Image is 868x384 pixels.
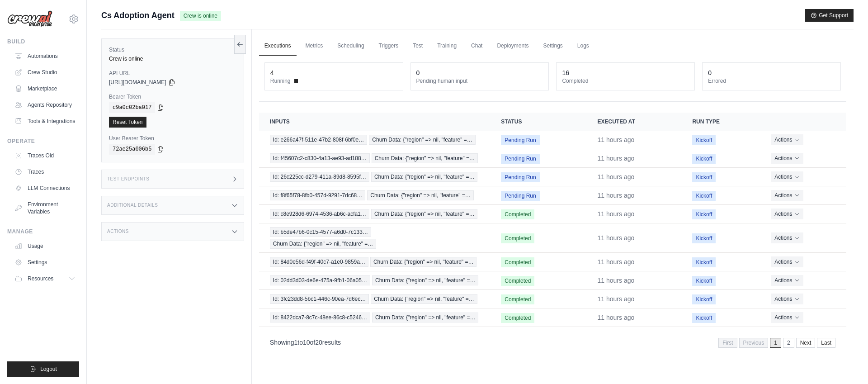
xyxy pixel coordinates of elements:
[407,37,428,56] a: Test
[294,339,298,346] span: 1
[598,155,635,162] time: September 24, 2025 at 22:34 PDT
[7,361,79,377] button: Logout
[270,313,480,322] a: View execution details for Id
[109,144,155,155] code: 72ae25a006b5
[501,135,539,145] span: Pending Run
[270,135,368,145] span: Id: e266a47f-511e-47b2-808f-6bf0e…
[718,338,737,348] span: First
[416,77,543,85] dt: Pending human input
[11,271,79,286] button: Resources
[708,68,712,77] div: 0
[572,37,594,56] a: Logs
[708,77,835,85] dt: Errored
[692,209,716,219] span: Kickoff
[11,165,79,179] a: Traces
[501,172,539,182] span: Pending Run
[692,154,716,164] span: Kickoff
[270,68,274,77] div: 4
[300,37,329,56] a: Metrics
[372,275,479,285] span: Churn Data: {"region" => nil, "feature" =…
[180,11,221,21] span: Crew is online
[372,153,478,163] span: Churn Data: {"region" => nil, "feature" =…
[270,190,365,200] span: Id: f8f65f78-8fb0-457d-9291-7dc68…
[805,9,854,22] button: Get Support
[501,276,534,286] span: Completed
[270,77,291,85] span: Running
[109,93,236,100] label: Bearer Token
[270,172,369,182] span: Id: 26c225cc-d279-411a-89d8-8595f…
[369,135,476,145] span: Churn Data: {"region" => nil, "feature" =…
[538,37,568,56] a: Settings
[259,113,846,354] section: Crew executions table
[7,10,52,28] img: Logo
[692,313,716,323] span: Kickoff
[501,154,539,164] span: Pending Run
[598,277,635,284] time: September 24, 2025 at 22:31 PDT
[432,37,462,56] a: Training
[270,257,368,267] span: Id: 84d0e56d-f49f-40c7-a1e0-9859a…
[11,81,79,96] a: Marketplace
[40,365,57,373] span: Logout
[332,37,369,56] a: Scheduling
[771,134,803,145] button: Actions for execution
[501,209,534,219] span: Completed
[692,135,716,145] span: Kickoff
[109,46,236,53] label: Status
[270,227,480,249] a: View execution details for Id
[107,176,150,182] h3: Test Endpoints
[109,117,146,128] a: Reset Token
[598,314,635,321] time: September 24, 2025 at 22:29 PDT
[692,233,716,243] span: Kickoff
[259,331,846,354] nav: Pagination
[270,275,480,285] a: View execution details for Id
[303,339,310,346] span: 10
[681,113,760,131] th: Run Type
[315,339,322,346] span: 20
[823,341,868,384] iframe: Chat Widget
[771,232,803,243] button: Actions for execution
[11,65,79,80] a: Crew Studio
[270,135,480,145] a: View execution details for Id
[598,136,635,143] time: September 24, 2025 at 22:34 PDT
[11,148,79,163] a: Traces Old
[109,79,166,86] span: [URL][DOMAIN_NAME]
[270,294,369,304] span: Id: 3fc23dd8-5bc1-446c-90ea-7d6ec…
[598,173,635,180] time: September 24, 2025 at 22:34 PDT
[259,113,491,131] th: Inputs
[771,256,803,267] button: Actions for execution
[373,37,404,56] a: Triggers
[739,338,769,348] span: Previous
[371,172,478,182] span: Churn Data: {"region" => nil, "feature" =…
[270,338,341,347] p: Showing to of results
[771,209,803,219] button: Actions for execution
[270,257,480,267] a: View execution details for Id
[270,172,480,182] a: View execution details for Id
[11,197,79,219] a: Environment Variables
[692,294,716,304] span: Kickoff
[501,233,534,243] span: Completed
[371,294,477,304] span: Churn Data: {"region" => nil, "feature" =…
[783,338,794,348] a: 2
[109,70,236,77] label: API URL
[501,191,539,201] span: Pending Run
[796,338,816,348] a: Next
[11,239,79,253] a: Usage
[562,77,689,85] dt: Completed
[692,191,716,201] span: Kickoff
[7,137,79,145] div: Operate
[466,37,488,56] a: Chat
[270,313,370,322] span: Id: 8422dca7-8c7c-48ee-86c8-c5246…
[371,209,478,219] span: Churn Data: {"region" => nil, "feature" =…
[598,192,635,199] time: September 24, 2025 at 22:34 PDT
[270,153,370,163] span: Id: f45607c2-c830-4a13-ae93-ad188…
[718,338,835,348] nav: Pagination
[501,313,534,323] span: Completed
[270,227,371,237] span: Id: b5de47b6-0c15-4577-a6d0-7c133…
[28,275,53,282] span: Resources
[11,98,79,112] a: Agents Repository
[416,68,420,77] div: 0
[692,276,716,286] span: Kickoff
[109,55,236,62] div: Crew is online
[370,257,477,267] span: Churn Data: {"region" => nil, "feature" =…
[501,294,534,304] span: Completed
